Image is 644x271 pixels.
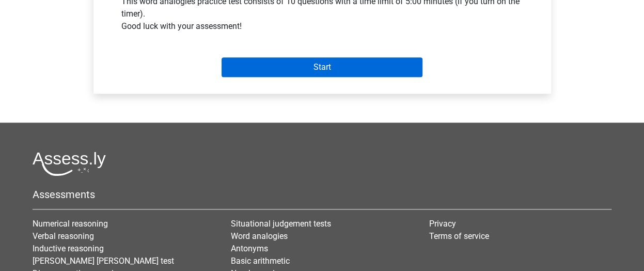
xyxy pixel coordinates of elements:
[33,231,94,241] a: Verbal reasoning
[429,219,455,229] a: Privacy
[33,219,108,229] a: Numerical reasoning
[33,152,106,176] img: Assessly logo
[231,231,288,241] a: Word analogies
[33,256,174,266] a: [PERSON_NAME] [PERSON_NAME] test
[231,219,331,229] a: Situational judgement tests
[222,57,422,77] input: Start
[33,188,611,201] h5: Assessments
[231,244,268,253] a: Antonyms
[33,244,104,253] a: Inductive reasoning
[231,256,290,266] a: Basic arithmetic
[429,231,489,241] a: Terms of service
